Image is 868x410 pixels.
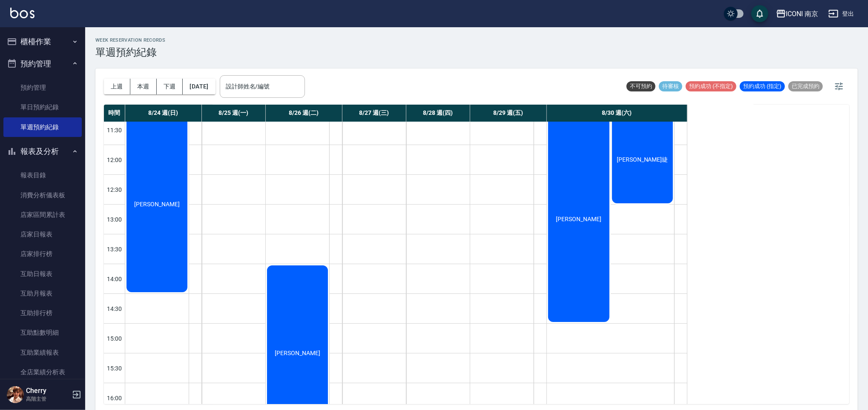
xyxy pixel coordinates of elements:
[104,115,125,145] div: 11:30
[104,353,125,383] div: 15:30
[104,293,125,323] div: 14:30
[686,83,736,90] span: 預約成功 (不指定)
[773,5,822,23] button: ICONI 南京
[406,105,470,122] div: 8/28 週(四)
[273,350,322,356] span: [PERSON_NAME]
[26,387,69,395] h5: Cherry
[3,244,82,264] a: 店家排行榜
[104,323,125,353] div: 15:00
[659,83,682,90] span: 待審核
[547,105,687,122] div: 8/30 週(六)
[95,46,165,58] h3: 單週預約紀錄
[3,140,82,162] button: 報表及分析
[3,264,82,284] a: 互助日報表
[3,323,82,342] a: 互助點數明細
[95,37,165,43] h2: WEEK RESERVATION RECORDS
[104,174,125,204] div: 12:30
[3,165,82,185] a: 報表目錄
[104,79,130,94] button: 上週
[751,5,768,22] button: save
[825,6,858,22] button: 登出
[3,97,82,117] a: 單日預約紀錄
[342,105,406,122] div: 8/27 週(三)
[183,79,215,94] button: [DATE]
[3,284,82,303] a: 互助月報表
[266,105,342,122] div: 8/26 週(二)
[104,145,125,174] div: 12:00
[132,201,181,208] span: [PERSON_NAME]
[554,216,603,222] span: [PERSON_NAME]
[3,205,82,225] a: 店家區間累計表
[7,386,24,403] img: Person
[627,83,655,90] span: 不可預約
[104,204,125,234] div: 13:00
[3,53,82,75] button: 預約管理
[10,8,34,18] img: Logo
[786,9,819,19] div: ICONI 南京
[615,156,670,164] span: [PERSON_NAME]緁
[3,117,82,137] a: 單週預約紀錄
[202,105,266,122] div: 8/25 週(一)
[3,225,82,244] a: 店家日報表
[3,78,82,97] a: 預約管理
[3,31,82,53] button: 櫃檯作業
[470,105,547,122] div: 8/29 週(五)
[104,264,125,293] div: 14:00
[26,395,69,403] p: 高階主管
[740,83,785,90] span: 預約成功 (指定)
[104,234,125,264] div: 13:30
[125,105,202,122] div: 8/24 週(日)
[3,303,82,323] a: 互助排行榜
[788,83,823,90] span: 已完成預約
[157,79,183,94] button: 下週
[104,105,125,122] div: 時間
[3,362,82,382] a: 全店業績分析表
[3,343,82,362] a: 互助業績報表
[3,185,82,205] a: 消費分析儀表板
[130,79,157,94] button: 本週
